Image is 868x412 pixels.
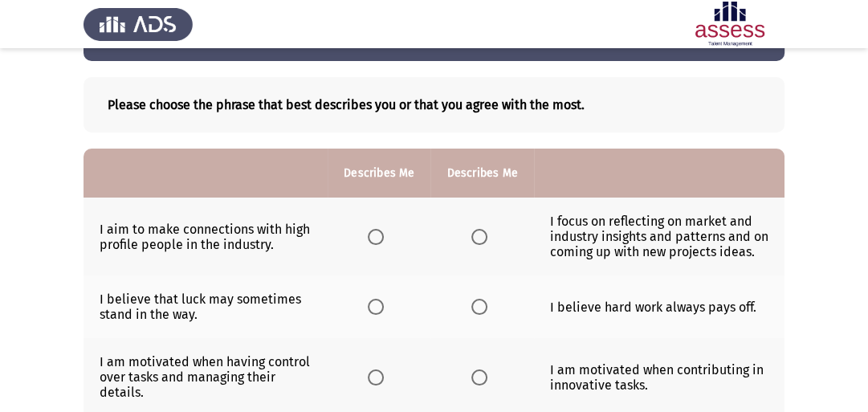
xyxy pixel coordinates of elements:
[328,149,430,198] th: Describes Me
[534,275,784,338] td: I believe hard work always pays off.
[368,228,390,243] mat-radio-group: Select an option
[471,299,494,314] mat-radio-group: Select an option
[534,198,784,275] td: I focus on reflecting on market and industry insights and patterns and on coming up with new proj...
[675,2,784,47] img: Assessment logo of Potentiality Assessment R2 (EN/AR)
[368,369,390,384] mat-radio-group: Select an option
[430,149,533,198] th: Describes Me
[368,299,390,314] mat-radio-group: Select an option
[84,198,328,275] td: I aim to make connections with high profile people in the industry.
[84,2,193,47] img: Assess Talent Management logo
[471,228,494,243] mat-radio-group: Select an option
[108,97,760,112] b: Please choose the phrase that best describes you or that you agree with the most.
[84,275,328,338] td: I believe that luck may sometimes stand in the way.
[471,369,494,384] mat-radio-group: Select an option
